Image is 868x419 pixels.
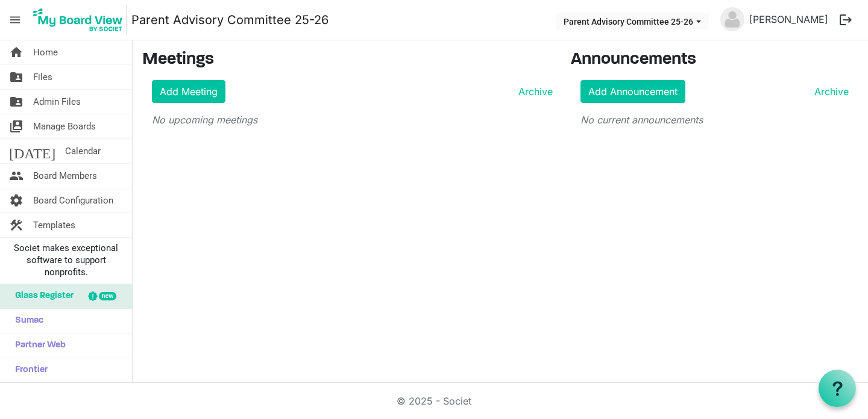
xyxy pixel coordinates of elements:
span: Files [33,65,52,89]
span: Templates [33,213,75,237]
span: Board Configuration [33,188,113,213]
div: new [99,292,116,300]
span: Partner Web [9,334,66,358]
a: Add Meeting [152,80,225,103]
span: Home [33,40,58,64]
img: My Board View Logo [30,5,127,35]
p: No current announcements [580,113,849,127]
a: Archive [810,84,849,99]
a: © 2025 - Societ [397,395,471,407]
span: folder_shared [9,90,24,114]
span: [DATE] [9,139,55,163]
span: Calendar [65,139,101,163]
span: Manage Boards [33,114,96,138]
a: Archive [514,84,553,99]
a: [PERSON_NAME] [744,7,833,31]
span: Sumac [9,309,43,333]
button: Parent Advisory Committee 25-26 dropdownbutton [556,13,709,29]
span: home [9,40,24,64]
img: no-profile-picture.svg [720,7,744,31]
span: switch_account [9,114,24,138]
a: My Board View Logo [30,5,131,35]
a: Parent Advisory Committee 25-26 [131,8,329,32]
span: Frontier [9,358,48,382]
p: No upcoming meetings [152,113,553,127]
h3: Meetings [142,50,553,70]
span: settings [9,188,24,213]
span: menu [4,8,27,31]
h3: Announcements [571,50,859,70]
span: Societ makes exceptional software to support nonprofits. [5,242,127,278]
span: construction [9,213,24,237]
a: Add Announcement [580,80,685,103]
span: people [9,164,24,188]
span: Glass Register [9,284,74,308]
button: logout [833,7,858,33]
span: Admin Files [33,90,81,114]
span: folder_shared [9,65,24,89]
span: Board Members [33,164,97,188]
